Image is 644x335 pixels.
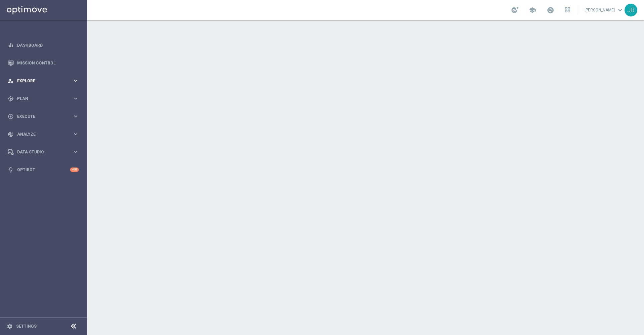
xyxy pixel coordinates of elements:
[72,113,79,119] i: keyboard_arrow_right
[72,78,79,84] i: keyboard_arrow_right
[8,131,72,137] div: Analyze
[7,167,79,173] button: lightbulb Optibot +10
[8,113,72,119] div: Execute
[72,149,79,155] i: keyboard_arrow_right
[8,78,72,84] div: Explore
[17,97,72,101] span: Plan
[17,114,72,118] span: Execute
[17,79,72,83] span: Explore
[8,161,79,179] div: Optibot
[584,5,625,15] a: [PERSON_NAME]keyboard_arrow_down
[7,78,79,84] button: person_search Explore keyboard_arrow_right
[8,78,14,84] i: person_search
[8,113,14,119] i: play_circle_outline
[529,6,536,14] span: school
[7,114,79,119] button: play_circle_outline Execute keyboard_arrow_right
[625,4,637,16] div: JB
[17,150,72,154] span: Data Studio
[8,96,72,102] div: Plan
[8,131,14,137] i: track_changes
[7,323,13,329] i: settings
[17,132,72,136] span: Analyze
[7,60,79,66] button: Mission Control
[70,167,79,172] div: +10
[7,96,79,101] button: gps_fixed Plan keyboard_arrow_right
[8,42,14,48] i: equalizer
[616,6,624,14] span: keyboard_arrow_down
[7,149,79,155] button: Data Studio keyboard_arrow_right
[17,161,70,179] a: Optibot
[72,131,79,137] i: keyboard_arrow_right
[8,149,72,155] div: Data Studio
[72,95,79,102] i: keyboard_arrow_right
[17,54,79,72] a: Mission Control
[8,96,14,102] i: gps_fixed
[8,54,79,72] div: Mission Control
[8,36,79,54] div: Dashboard
[7,43,79,48] button: equalizer Dashboard
[8,167,14,173] i: lightbulb
[17,36,79,54] a: Dashboard
[7,132,79,137] button: track_changes Analyze keyboard_arrow_right
[16,324,37,328] a: Settings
